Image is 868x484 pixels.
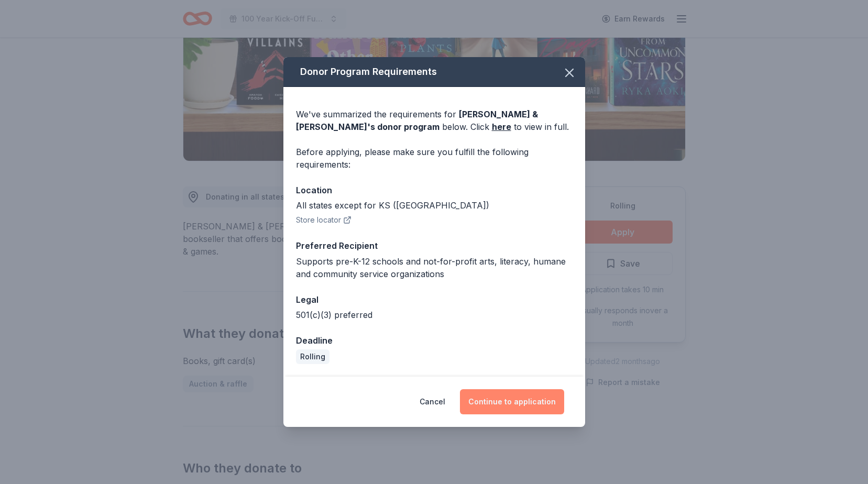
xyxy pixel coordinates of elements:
[296,255,573,280] div: Supports pre-K-12 schools and not-for-profit arts, literacy, humane and community service organiz...
[296,293,573,306] div: Legal
[296,199,573,212] div: All states except for KS ([GEOGRAPHIC_DATA])
[420,389,445,414] button: Cancel
[296,146,573,171] div: Before applying, please make sure you fulfill the following requirements:
[460,389,564,414] button: Continue to application
[296,349,329,364] div: Rolling
[296,214,351,226] button: Store locator
[296,239,573,252] div: Preferred Recipient
[492,120,511,133] a: here
[296,183,573,197] div: Location
[283,57,585,87] div: Donor Program Requirements
[296,108,573,133] div: We've summarized the requirements for below. Click to view in full.
[296,309,573,321] div: 501(c)(3) preferred
[296,334,573,347] div: Deadline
